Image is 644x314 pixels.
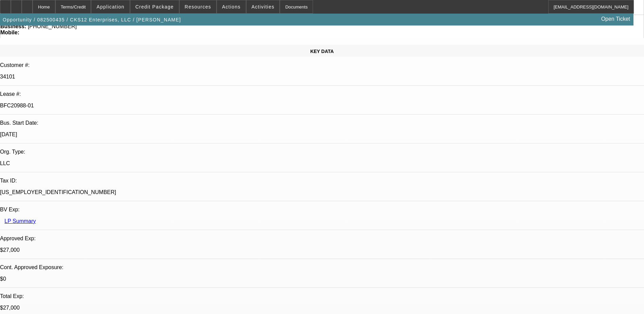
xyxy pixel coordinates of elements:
button: Credit Package [130,0,179,13]
span: Application [96,4,124,10]
span: KEY DATA [310,49,334,54]
span: Opportunity / 082500435 / CKS12 Enterprises, LLC / [PERSON_NAME] [3,17,181,22]
button: Actions [217,0,246,13]
a: Open Ticket [599,13,633,25]
span: Activities [252,4,275,10]
a: LP Summary [4,218,36,224]
button: Application [91,0,129,13]
span: Resources [185,4,211,10]
span: Credit Package [135,4,174,10]
strong: Mobile: [0,30,19,35]
span: Actions [222,4,241,10]
button: Activities [246,0,280,13]
button: Resources [180,0,216,13]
